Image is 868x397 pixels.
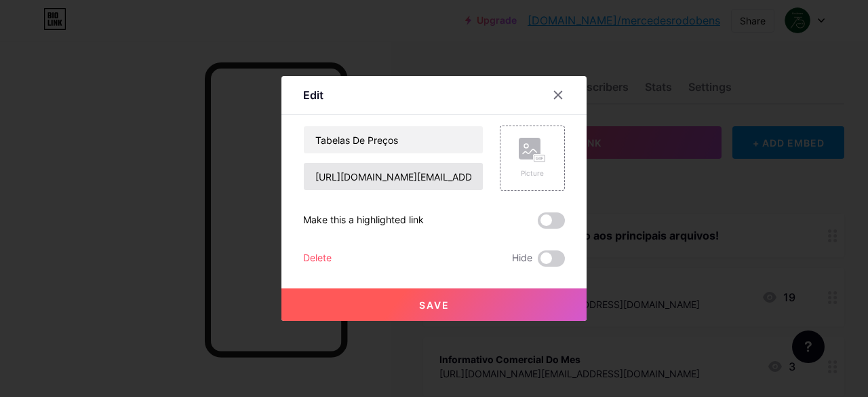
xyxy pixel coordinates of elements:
[304,126,483,153] input: Title
[419,299,450,311] span: Save
[303,212,424,229] div: Make this a highlighted link
[303,87,323,103] div: Edit
[304,163,483,190] input: URL
[512,250,532,267] span: Hide
[519,168,546,178] div: Picture
[281,288,587,321] button: Save
[303,250,332,267] div: Delete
